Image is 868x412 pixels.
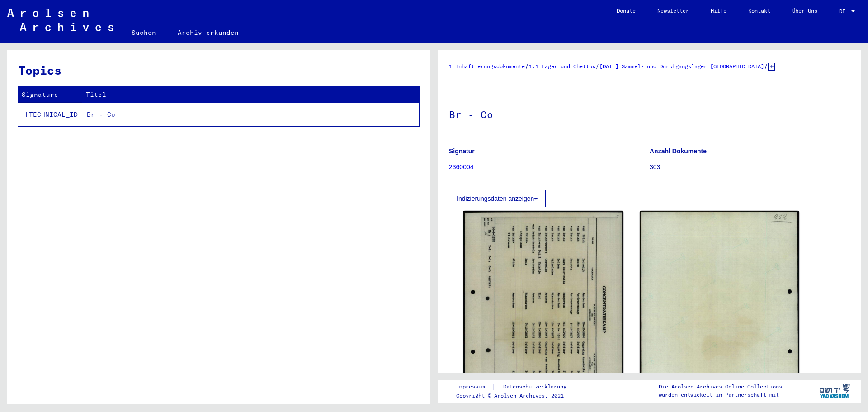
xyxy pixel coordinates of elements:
[449,190,546,207] button: Indizierungsdaten anzeigen
[82,87,419,103] th: Titel
[599,63,764,70] a: [DATE] Sammel- und Durchgangslager [GEOGRAPHIC_DATA]
[449,63,525,70] a: 1 Inhaftierungsdokumente
[764,62,768,70] span: /
[449,94,850,133] h1: Br - Co
[18,62,419,79] h3: Topics
[456,392,577,400] p: Copyright © Arolsen Archives, 2021
[529,63,595,70] a: 1.1 Lager und Ghettos
[449,163,474,170] a: 2360004
[167,22,250,43] a: Archiv erkunden
[496,382,577,392] a: Datenschutzerklärung
[650,162,850,172] p: 303
[650,147,707,155] b: Anzahl Dokumente
[456,382,492,392] a: Impressum
[456,382,577,392] div: |
[525,62,529,70] span: /
[449,147,475,155] b: Signatur
[659,391,782,399] p: wurden entwickelt in Partnerschaft mit
[121,22,167,43] a: Suchen
[595,62,599,70] span: /
[7,9,113,31] img: Arolsen_neg.svg
[82,103,419,126] td: Br - Co
[659,383,782,391] p: Die Arolsen Archives Online-Collections
[18,103,82,126] td: [TECHNICAL_ID]
[818,379,852,402] img: yv_logo.png
[18,87,82,103] th: Signature
[839,8,849,14] span: DE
